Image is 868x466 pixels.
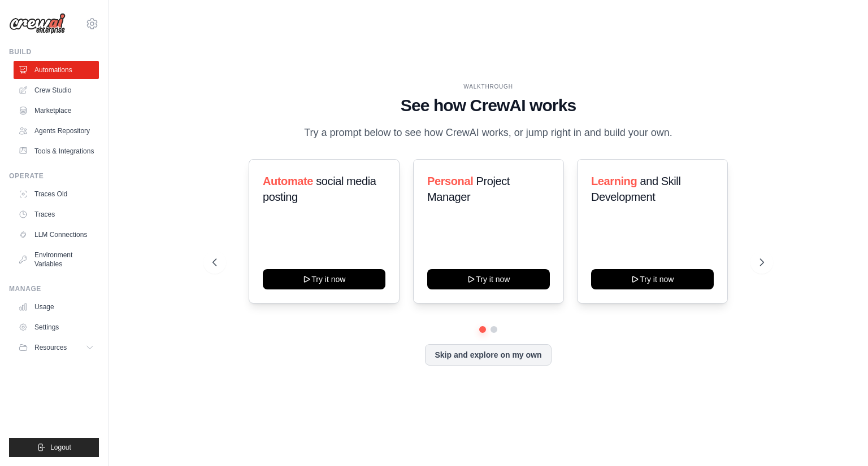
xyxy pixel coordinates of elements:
a: Traces [14,205,99,223]
span: Personal [427,175,473,187]
button: Try it now [263,269,385,289]
button: Try it now [591,269,714,289]
span: Learning [591,175,637,187]
span: Resources [34,343,67,352]
span: Project Manager [427,175,510,203]
button: Try it now [427,269,550,289]
span: Logout [50,443,71,452]
a: Environment Variables [14,246,99,273]
div: WALKTHROUGH [212,82,764,91]
a: LLM Connections [14,226,99,244]
p: Try a prompt below to see how CrewAI works, or jump right in and build your own. [298,125,678,141]
button: Skip and explore on my own [425,344,551,366]
span: Automate [263,175,313,187]
a: Crew Studio [14,81,99,99]
h1: See how CrewAI works [212,95,764,116]
a: Tools & Integrations [14,142,99,160]
a: Traces Old [14,185,99,203]
div: Manage [9,284,99,293]
a: Automations [14,61,99,79]
span: social media posting [263,175,376,203]
a: Marketplace [14,102,99,120]
div: Operate [9,172,99,181]
button: Resources [14,338,99,357]
a: Agents Repository [14,122,99,140]
a: Settings [14,318,99,336]
button: Logout [9,438,99,457]
div: Build [9,47,99,56]
img: Logo [9,13,66,34]
a: Usage [14,298,99,316]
